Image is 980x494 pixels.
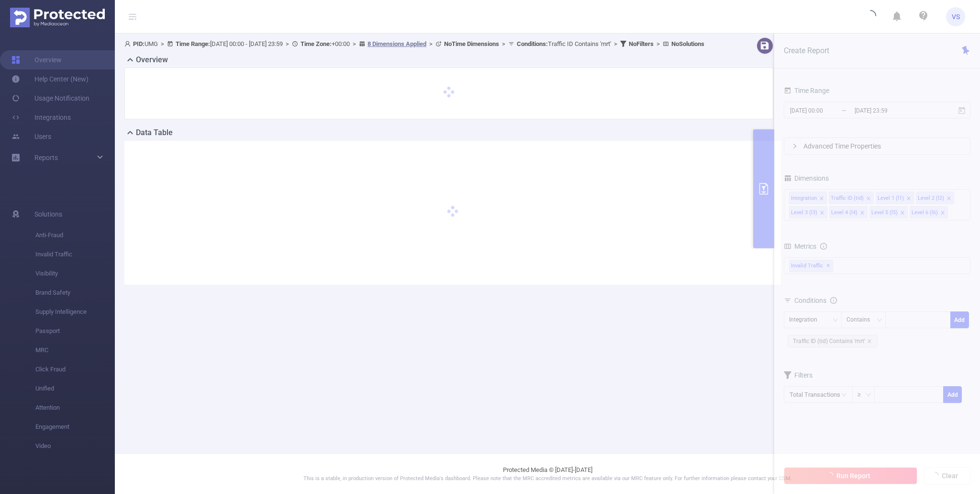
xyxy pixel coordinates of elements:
b: PID: [133,40,145,47]
b: No Solutions [671,40,704,47]
h2: Overview [136,54,168,66]
a: Help Center (New) [11,69,89,89]
b: No Filters [629,40,654,47]
b: Conditions : [517,40,548,47]
b: Time Range: [176,40,210,47]
span: Supply Intelligence [35,302,115,322]
span: > [611,40,620,47]
h2: Data Table [136,127,173,138]
a: Users [11,127,51,146]
span: Video [35,437,115,456]
a: Overview [11,50,62,69]
span: > [654,40,663,47]
span: Brand Safety [35,283,115,302]
span: Anti-Fraud [35,226,115,245]
span: Solutions [34,205,62,224]
span: Reports [34,154,58,161]
span: > [350,40,359,47]
span: > [426,40,435,47]
span: Traffic ID Contains 'mrt' [517,40,611,47]
span: Invalid Traffic [35,245,115,264]
b: Time Zone: [301,40,332,47]
a: Usage Notification [11,89,89,108]
span: MRC [35,341,115,360]
span: > [283,40,292,47]
b: No Time Dimensions [444,40,499,47]
p: This is a stable, in production version of Protected Media's dashboard. Please note that the MRC ... [139,475,956,483]
span: Passport [35,322,115,341]
span: UMG [DATE] 00:00 - [DATE] 23:59 +00:00 [124,40,704,47]
span: VS [952,7,960,26]
img: Protected Media [10,8,105,27]
span: > [158,40,167,47]
u: 8 Dimensions Applied [367,40,426,47]
a: Reports [34,148,58,167]
span: Click Fraud [35,360,115,379]
span: Visibility [35,264,115,283]
footer: Protected Media © [DATE]-[DATE] [115,453,980,494]
i: icon: user [124,41,133,47]
span: Engagement [35,417,115,437]
span: > [499,40,508,47]
span: Unified [35,379,115,398]
i: icon: loading [865,10,876,23]
a: Integrations [11,108,71,127]
span: Attention [35,398,115,417]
